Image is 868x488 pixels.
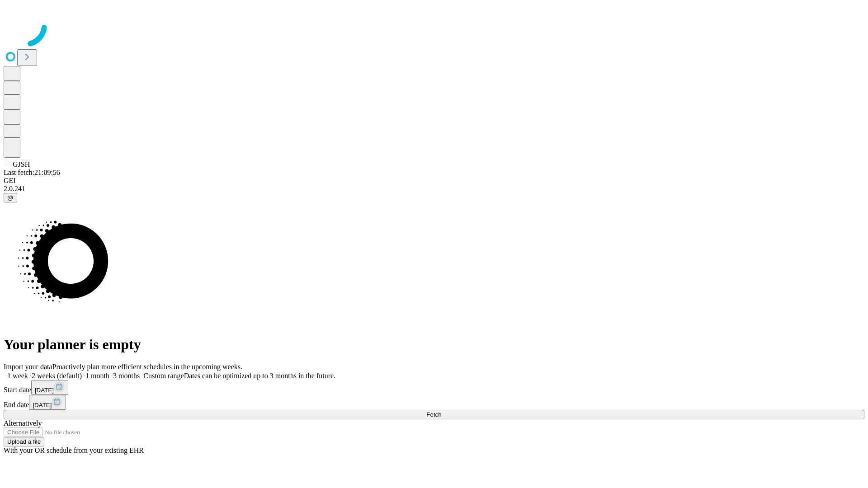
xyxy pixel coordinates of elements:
[29,395,66,410] button: [DATE]
[7,194,14,201] span: @
[4,437,44,446] button: Upload a file
[4,193,17,202] button: @
[7,372,28,380] span: 1 week
[4,446,144,454] span: With your OR schedule from your existing EHR
[4,380,864,395] div: Start date
[33,402,52,408] span: [DATE]
[143,372,184,380] span: Custom range
[35,387,54,394] span: [DATE]
[4,169,60,176] span: Last fetch: 21:09:56
[426,411,441,418] span: Fetch
[52,363,242,371] span: Proactively plan more efficient schedules in the upcoming weeks.
[31,380,68,395] button: [DATE]
[85,372,109,380] span: 1 month
[4,177,864,185] div: GEI
[184,372,335,380] span: Dates can be optimized up to 3 months in the future.
[4,336,864,353] h1: Your planner is empty
[4,185,864,193] div: 2.0.241
[4,410,864,419] button: Fetch
[113,372,140,380] span: 3 months
[4,395,864,410] div: End date
[4,419,42,427] span: Alternatively
[13,160,30,168] span: GJSH
[4,363,52,371] span: Import your data
[32,372,82,380] span: 2 weeks (default)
